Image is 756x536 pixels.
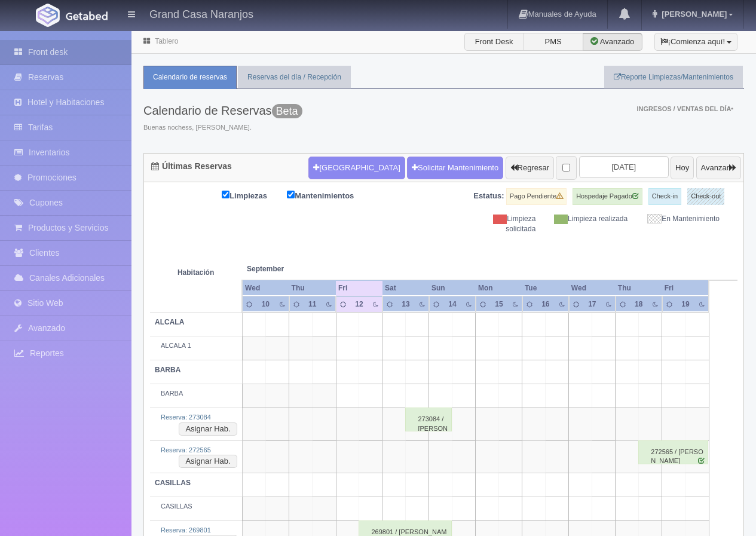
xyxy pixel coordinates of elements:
input: Mantenimientos [287,191,295,198]
h4: Últimas Reservas [151,162,232,171]
div: 17 [586,299,599,310]
button: [GEOGRAPHIC_DATA] [308,157,405,179]
label: PMS [524,33,583,51]
th: Sat [382,280,429,296]
th: Sun [429,280,476,296]
a: Reserva: 272565 [161,446,211,454]
div: 272565 / [PERSON_NAME] [638,440,708,464]
img: Getabed [36,4,60,27]
button: ¡Comienza aquí! [654,33,737,51]
div: 15 [492,299,506,310]
a: Solicitar Mantenimiento [407,157,503,179]
div: 18 [632,299,645,310]
strong: Habitación [177,269,214,277]
h4: Grand Casa Naranjos [149,6,253,21]
span: [PERSON_NAME] [659,10,727,19]
button: Hoy [671,157,694,179]
div: Limpieza realizada [544,214,636,224]
th: Thu [289,280,336,296]
div: En Mantenimiento [636,214,729,224]
label: Mantenimientos [287,188,372,202]
th: Wed [242,280,289,296]
th: Fri [662,280,709,296]
label: Front Desk [464,33,524,51]
a: Reporte Limpiezas/Mantenimientos [604,66,743,89]
label: Pago Pendiente [506,188,567,205]
label: Hospedaje Pagado [573,188,642,205]
div: 11 [305,299,319,310]
th: Tue [522,280,569,296]
div: 16 [539,299,553,310]
span: Buenas nochess, [PERSON_NAME]. [143,123,302,133]
a: Reserva: 269801 [161,526,211,534]
a: Tablero [155,37,178,45]
span: Beta [272,104,302,118]
th: Thu [616,280,662,296]
label: Estatus: [473,191,504,202]
span: Ingresos / Ventas del día [636,105,733,112]
label: Limpiezas [222,188,285,202]
div: 13 [399,299,413,310]
div: 273084 / [PERSON_NAME] [405,408,452,431]
th: Mon [476,280,522,296]
a: Reservas del día / Recepción [238,66,351,89]
input: Limpiezas [222,191,229,198]
button: Avanzar [696,157,741,179]
label: Avanzado [583,33,642,51]
th: Wed [569,280,616,296]
button: Regresar [506,157,554,179]
div: 19 [679,299,693,310]
b: BARBA [155,366,180,374]
b: CASILLAS [155,479,191,487]
div: BARBA [155,389,237,399]
div: 14 [446,299,460,310]
div: Limpieza solicitada [453,214,545,234]
img: Getabed [66,11,108,20]
h3: Calendario de Reservas [143,104,302,117]
div: CASILLAS [155,502,237,512]
label: Check-out [687,188,724,205]
div: 12 [353,299,366,310]
span: September [247,264,331,274]
div: 10 [259,299,273,310]
b: ALCALA [155,318,184,326]
a: Reserva: 273084 [161,414,211,421]
button: Asignar Hab. [179,455,237,468]
button: Asignar Hab. [179,422,237,436]
a: Calendario de reservas [143,66,237,89]
div: ALCALA 1 [155,341,237,351]
th: Fri [336,280,382,296]
label: Check-in [648,188,681,205]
